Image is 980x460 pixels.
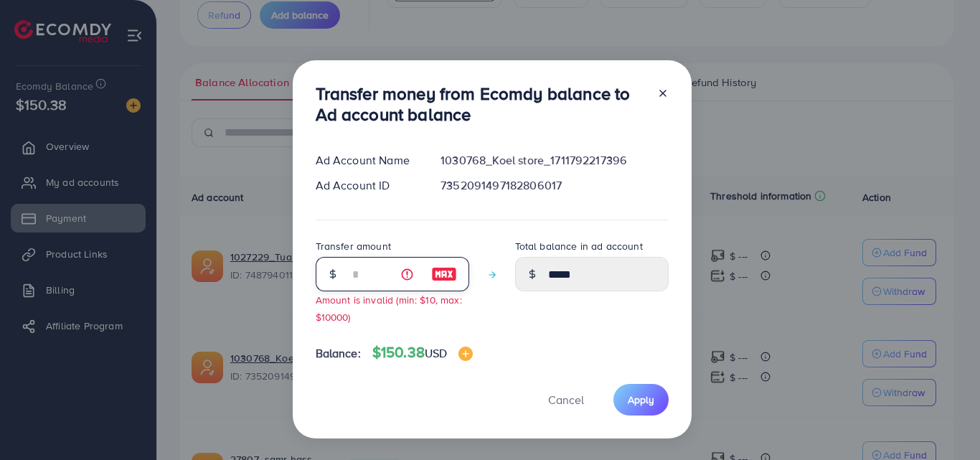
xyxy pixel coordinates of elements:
h3: Transfer money from Ecomdy balance to Ad account balance [316,83,646,125]
span: Cancel [548,392,584,408]
span: Balance: [316,345,361,362]
div: 1030768_Koel store_1711792217396 [429,152,679,169]
img: image [458,347,473,361]
div: Ad Account Name [304,152,430,169]
label: Total balance in ad account [515,239,643,253]
button: Apply [613,384,669,415]
small: Amount is invalid (min: $10, max: $10000) [316,293,462,323]
img: image [431,266,457,283]
span: USD [425,345,447,361]
button: Cancel [530,384,602,415]
span: Apply [628,393,654,407]
iframe: Chat [919,395,969,449]
label: Transfer amount [316,239,391,253]
div: Ad Account ID [304,177,430,194]
h4: $150.38 [372,344,473,362]
div: 7352091497182806017 [429,177,679,194]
